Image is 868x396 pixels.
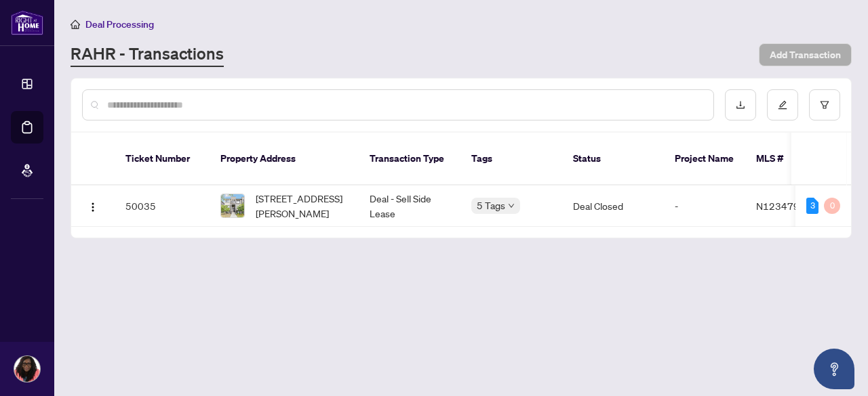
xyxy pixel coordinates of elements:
[71,20,80,29] span: home
[820,100,829,110] span: filter
[778,100,787,110] span: edit
[664,185,745,227] td: -
[14,356,40,382] img: Profile Icon
[756,200,812,212] span: N12347982
[115,185,210,227] td: 50035
[562,133,664,185] th: Status
[87,202,98,213] img: Logo
[759,43,852,66] button: Add Transaction
[736,100,745,110] span: download
[824,198,840,214] div: 0
[256,191,348,221] span: [STREET_ADDRESS][PERSON_NAME]
[221,194,244,217] img: thumbnail-img
[359,185,460,227] td: Deal - Sell Side Lease
[664,133,745,185] th: Project Name
[82,195,104,217] button: Logo
[460,133,562,185] th: Tags
[115,133,210,185] th: Ticket Number
[809,89,840,120] button: filter
[745,133,827,185] th: MLS #
[359,133,460,185] th: Transaction Type
[85,18,154,30] span: Deal Processing
[814,349,854,389] button: Open asap
[11,10,43,35] img: logo
[562,185,664,227] td: Deal Closed
[477,198,505,213] span: 5 Tags
[806,198,818,214] div: 3
[210,133,359,185] th: Property Address
[508,202,515,209] span: down
[725,89,756,120] button: download
[767,89,798,120] button: edit
[71,43,224,67] a: RAHR - Transactions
